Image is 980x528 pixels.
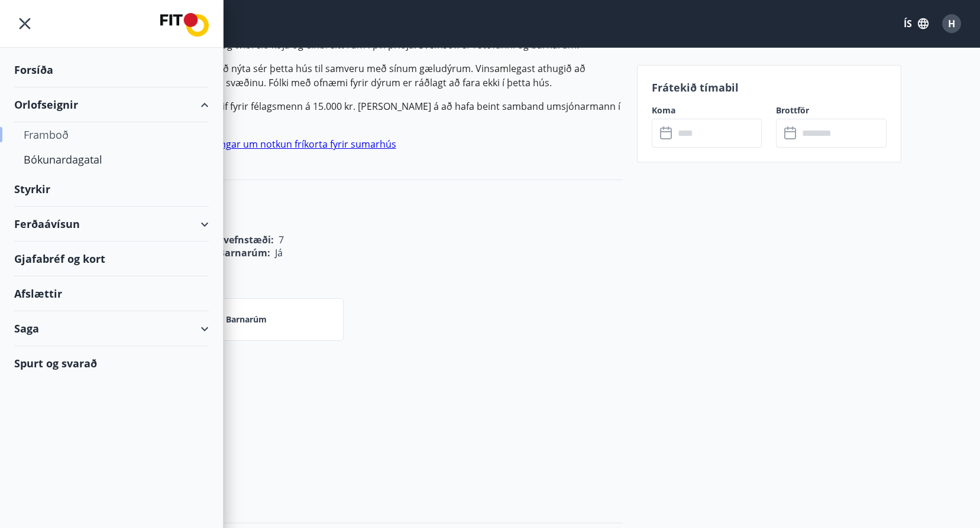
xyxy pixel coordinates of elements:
div: Afslættir [14,276,209,311]
p: Barnarúm [226,314,267,325]
span: H [948,17,955,30]
label: Brottför [776,105,887,116]
button: menu [14,13,35,34]
h3: Svefnaðstaða [79,199,623,219]
div: Saga [14,311,209,346]
button: H [937,9,966,38]
div: Spurt og svarað [14,346,209,380]
div: Ferðaávísun [14,207,209,242]
div: Framboð [24,122,199,147]
div: Bókunardagatal [24,147,199,172]
div: Forsíða [14,53,209,87]
p: Svefnherbergi [79,278,623,294]
img: union_logo [160,13,209,37]
p: Frátekið tímabil [652,80,887,95]
label: Koma [652,105,762,116]
p: Golfklúbburinn úthlíð - [79,137,623,151]
div: Styrkir [14,172,209,207]
p: Svefnherbergi [79,360,623,375]
button: ÍS [897,13,935,34]
p: Gæludýraeigendur hafa leyfi til að nýta sér þetta hús til samveru með sínum gæludýrum. Vinsamlega... [79,61,623,90]
div: Gjafabréf og kort [14,242,209,276]
span: Barnarúm : [218,246,270,259]
span: Já [275,246,283,259]
div: Orlofseignir [14,87,209,122]
p: Svefnherbergi [79,441,623,457]
p: Umsjónarmaður býður upp á þrif fyrir félagsmenn á 15.000 kr. [PERSON_NAME] á að hafa beint samban... [79,99,623,128]
a: Leiðbeiningar um notkun fríkorta fyrir sumarhús [180,138,396,151]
